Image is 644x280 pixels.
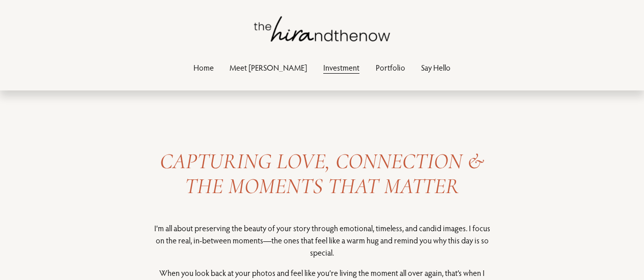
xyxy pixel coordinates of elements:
a: Portfolio [376,61,405,75]
a: Meet [PERSON_NAME] [230,61,307,75]
img: thehirandthenow [254,16,390,42]
a: Say Hello [421,61,451,75]
em: CAPTURING LOVE, CONNECTION & THE MOMENTS THAT MATTER [160,148,489,199]
a: Investment [323,61,359,75]
p: I’m all about preserving the beauty of your story through emotional, timeless, and candid images.... [150,222,493,259]
a: Home [193,61,214,75]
